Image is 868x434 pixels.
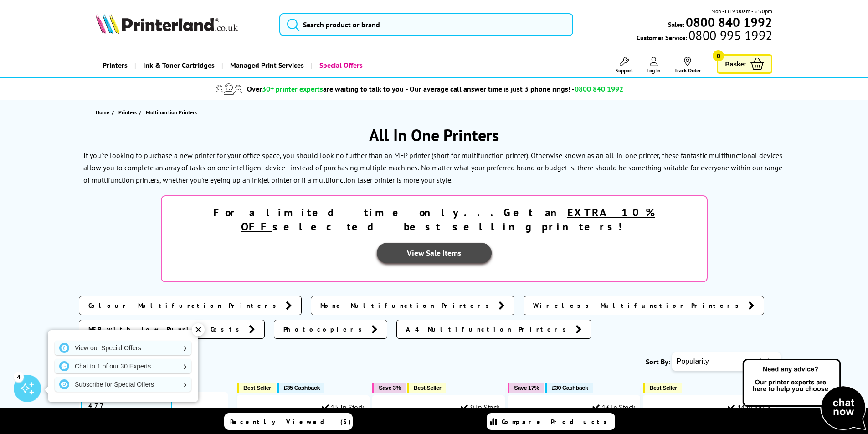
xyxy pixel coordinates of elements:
strong: For a limited time only...Get an selected best selling printers! [213,205,655,234]
span: 0800 995 1992 [687,31,772,40]
a: Home [96,107,112,117]
span: 0 [713,50,724,61]
a: Ink & Toner Cartridges [134,54,221,77]
span: - Our average call answer time is just 3 phone rings! - [406,84,623,93]
a: Special Offers [311,54,370,77]
span: Basket [725,58,746,70]
span: Photocopiers [283,325,367,334]
a: Track Order [674,57,701,74]
span: Save 17% [514,384,539,391]
span: Wireless Multifunction Printers [533,301,744,310]
span: Mon - Fri 9:00am - 5:30pm [711,7,772,15]
span: Best Seller [414,384,442,391]
a: Photocopiers [274,320,387,339]
span: Compare Products [502,418,612,426]
div: ✕ [192,323,205,336]
div: 9 In Stock [461,403,500,412]
button: Best Seller [407,383,446,393]
div: 4 [14,372,24,382]
a: Chat to 1 of our 30 Experts [55,359,191,373]
b: 0800 840 1992 [686,14,772,31]
span: Best Seller [649,384,677,391]
a: Recently Viewed (5) [224,413,353,430]
span: Ink & Toner Cartridges [143,54,215,77]
a: View our Special Offers [55,341,191,355]
button: Best Seller [643,383,682,393]
span: A4 Multifunction Printers [406,325,571,334]
span: Sort By: [646,357,670,366]
button: Save 17% [508,383,544,393]
span: Customer Service: [637,31,772,42]
a: MFP with Low Running Costs [79,320,265,339]
span: Save 3% [379,384,401,391]
div: 15 In Stock [322,403,365,412]
a: Compare Products [487,413,615,430]
input: Search product or brand [279,13,573,36]
a: View Sale Items [377,243,492,263]
span: MFP with Low Running Costs [88,325,244,334]
img: Open Live Chat window [740,357,868,432]
span: £35 Cashback [284,384,320,391]
p: If you're looking to purchase a new printer for your office space, you should look no further tha... [83,151,782,172]
a: Printers [118,107,139,117]
a: A4 Multifunction Printers [396,320,591,339]
span: £30 Cashback [552,384,588,391]
a: Mono Multifunction Printers [311,296,514,315]
a: reset filters [172,406,214,423]
span: Over are waiting to talk to you [247,84,404,93]
a: Subscribe for Special Offers [55,377,191,392]
a: Printerland Logo [96,14,268,36]
button: £35 Cashback [277,383,324,393]
a: Log In [647,57,661,74]
h1: All In One Printers [79,124,790,146]
div: 14 In Stock [728,403,770,412]
div: 13 In Stock [592,403,635,412]
span: Mono Multifunction Printers [320,301,494,310]
button: Best Seller [237,383,276,393]
button: £30 Cashback [545,383,592,393]
u: EXTRA 10% OFF [241,205,655,234]
span: Support [616,67,633,74]
a: Printers [96,54,134,77]
p: No matter what your preferred brand or budget is, there should be something suitable for everyone... [83,163,782,184]
span: Colour Multifunction Printers [88,301,281,310]
span: Printers [118,107,137,117]
a: Support [616,57,633,74]
a: Wireless Multifunction Printers [524,296,764,315]
span: Sales: [668,20,684,29]
span: 30+ printer experts [262,84,323,93]
span: Multifunction Printers [146,109,197,116]
a: Colour Multifunction Printers [79,296,302,315]
a: 0800 840 1992 [684,18,772,26]
a: Managed Print Services [221,54,311,77]
a: Basket 0 [717,54,772,74]
button: Save 3% [372,383,405,393]
span: Recently Viewed (5) [230,418,351,426]
span: Log In [647,67,661,74]
span: 0800 840 1992 [575,84,623,93]
span: Best Seller [243,384,271,391]
img: Printerland Logo [96,14,238,34]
